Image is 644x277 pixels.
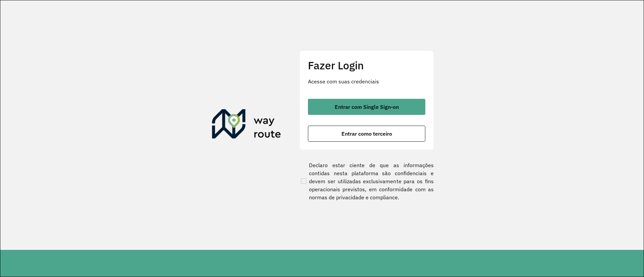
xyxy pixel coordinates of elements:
span: Entrar como terceiro [341,131,392,136]
button: button [308,126,425,142]
span: Entrar com Single Sign-on [335,104,399,110]
p: Acesse com suas credenciais [308,77,425,85]
img: Roteirizador AmbevTech [212,109,281,141]
h2: Fazer Login [308,59,425,72]
label: Declaro estar ciente de que as informações contidas nesta plataforma são confidenciais e devem se... [300,161,434,201]
button: button [308,99,425,115]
